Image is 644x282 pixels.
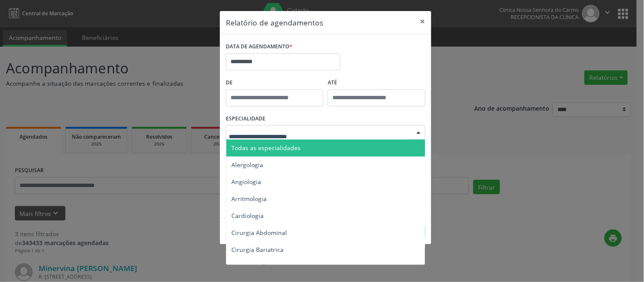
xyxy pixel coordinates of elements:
span: Alergologia [231,161,263,169]
span: Angiologia [231,178,261,186]
label: DATA DE AGENDAMENTO [226,40,292,53]
span: Cardiologia [231,212,264,220]
label: ATÉ [328,76,425,89]
span: Cirurgia Cabeça e Pescoço [231,262,306,271]
h5: Relatório de agendamentos [226,17,323,28]
span: Todas as especialidades [231,144,301,152]
span: Cirurgia Abdominal [231,229,287,237]
span: Arritmologia [231,195,267,203]
span: Cirurgia Bariatrica [231,246,284,254]
label: De [226,76,323,89]
button: Close [414,11,431,32]
label: ESPECIALIDADE [226,112,265,126]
